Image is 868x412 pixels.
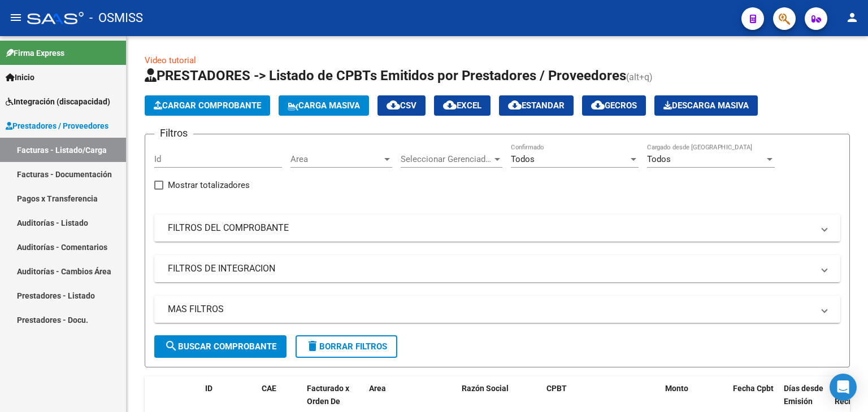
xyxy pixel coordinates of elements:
span: Descarga Masiva [663,100,749,111]
span: CPBT [546,384,567,393]
app-download-masive: Descarga masiva de comprobantes (adjuntos) [654,95,758,116]
span: Borrar Filtros [306,341,387,352]
span: Facturado x Orden De [307,384,349,406]
button: Buscar Comprobante [154,335,287,358]
span: Razón Social [462,384,509,393]
span: Monto [665,384,688,393]
button: CSV [377,95,426,116]
mat-icon: cloud_download [443,98,457,112]
span: Días desde Emisión [784,384,823,406]
span: (alt+q) [626,72,653,82]
span: Firma Express [6,47,64,59]
mat-expansion-panel-header: FILTROS DEL COMPROBANTE [154,214,840,242]
span: - OSMISS [89,6,143,30]
div: Open Intercom Messenger [830,374,857,401]
mat-expansion-panel-header: FILTROS DE INTEGRACION [154,255,840,282]
mat-icon: delete [306,339,319,353]
span: ID [205,384,212,393]
mat-panel-title: FILTROS DEL COMPROBANTE [168,222,813,234]
span: Seleccionar Gerenciador [401,154,492,164]
mat-icon: cloud_download [591,98,605,112]
button: Borrar Filtros [296,335,397,358]
span: CSV [387,100,416,111]
mat-icon: cloud_download [387,98,400,112]
span: Cargar Comprobante [154,100,261,111]
button: Estandar [499,95,574,116]
span: Buscar Comprobante [164,341,276,352]
span: Todos [511,154,535,164]
mat-icon: search [164,339,178,353]
button: Gecros [582,95,646,116]
mat-icon: cloud_download [508,98,522,112]
mat-icon: person [845,11,859,24]
span: Integración (discapacidad) [6,95,110,108]
button: Cargar Comprobante [145,95,270,116]
span: PRESTADORES -> Listado de CPBTs Emitidos por Prestadores / Proveedores [145,68,626,84]
h3: Filtros [154,125,193,141]
span: Area [290,154,382,164]
span: Area [369,384,386,393]
span: Mostrar totalizadores [168,178,250,192]
span: CAE [262,384,276,393]
span: Gecros [591,100,637,111]
span: Fecha Recibido [835,384,866,406]
mat-panel-title: FILTROS DE INTEGRACION [168,262,813,275]
span: Carga Masiva [288,100,360,111]
span: Prestadores / Proveedores [6,120,108,132]
span: Todos [647,154,671,164]
mat-icon: menu [9,11,23,24]
span: Fecha Cpbt [733,384,774,393]
button: EXCEL [434,95,491,116]
span: Inicio [6,71,34,84]
mat-expansion-panel-header: MAS FILTROS [154,296,840,323]
a: Video tutorial [145,55,196,65]
mat-panel-title: MAS FILTROS [168,303,813,315]
button: Carga Masiva [279,95,369,116]
span: Estandar [508,100,565,111]
span: EXCEL [443,100,481,111]
button: Descarga Masiva [654,95,758,116]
